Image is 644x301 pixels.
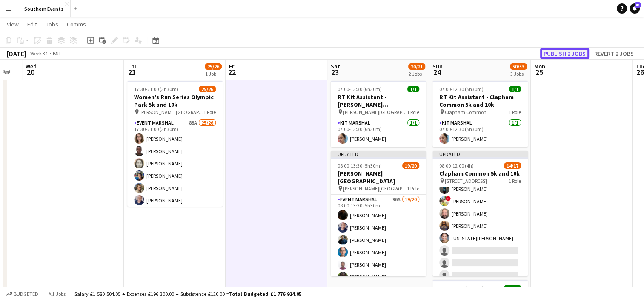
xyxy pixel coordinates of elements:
[205,71,221,77] div: 1 Job
[439,86,484,92] span: 07:00-12:30 (5h30m)
[431,67,443,77] span: 24
[408,63,425,70] span: 20/21
[510,63,527,70] span: 50/53
[229,291,301,297] span: Total Budgeted £1 776 924.05
[432,150,528,157] div: Updated
[7,20,19,28] span: View
[229,62,236,70] span: Fri
[510,71,527,77] div: 3 Jobs
[534,62,545,70] span: Mon
[331,81,426,147] app-job-card: 07:00-13:30 (6h30m)1/1RT Kit Assistant - [PERSON_NAME][GEOGRAPHIC_DATA] [GEOGRAPHIC_DATA] [PERSON...
[331,62,340,70] span: Sat
[126,67,138,77] span: 21
[446,196,451,201] span: !
[504,285,521,291] span: 35/35
[409,71,425,77] div: 2 Jobs
[439,285,484,291] span: 08:00-12:30 (4h30m)
[24,67,37,77] span: 20
[407,109,419,115] span: 1 Role
[432,81,528,147] app-job-card: 07:00-12:30 (5h30m)1/1RT Kit Assistant - Clapham Common 5k and 10k Clapham Common1 RoleKit Marsha...
[63,19,89,30] a: Comms
[53,50,61,57] div: BST
[42,19,62,30] a: Jobs
[199,86,216,92] span: 25/26
[134,86,178,92] span: 17:30-21:00 (3h30m)
[432,118,528,147] app-card-role: Kit Marshal1/107:00-12:30 (5h30m)[PERSON_NAME]
[338,162,382,169] span: 08:00-13:30 (5h30m)
[331,150,426,276] app-job-card: Updated08:00-13:30 (5h30m)19/20[PERSON_NAME][GEOGRAPHIC_DATA] [PERSON_NAME][GEOGRAPHIC_DATA]1 Rol...
[630,3,640,14] a: 41
[26,62,37,70] span: Wed
[432,170,528,177] h3: Clapham Common 5k and 10k
[540,48,589,59] button: Publish 2 jobs
[509,86,521,92] span: 1/1
[635,2,641,8] span: 41
[331,170,426,185] h3: [PERSON_NAME][GEOGRAPHIC_DATA]
[331,118,426,147] app-card-role: Kit Marshal1/107:00-13:30 (6h30m)[PERSON_NAME]
[331,150,426,157] div: Updated
[445,178,487,184] span: [STREET_ADDRESS]
[17,0,71,17] button: Southern Events
[509,109,521,115] span: 1 Role
[533,67,545,77] span: 25
[24,19,40,30] a: Edit
[28,50,49,57] span: Week 34
[205,63,222,70] span: 25/26
[331,93,426,108] h3: RT Kit Assistant - [PERSON_NAME][GEOGRAPHIC_DATA] [GEOGRAPHIC_DATA]
[74,291,301,297] div: Salary £1 580 504.05 + Expenses £196 300.00 + Subsistence £120.00 =
[407,86,419,92] span: 1/1
[509,178,521,184] span: 1 Role
[27,20,37,28] span: Edit
[3,19,22,30] a: View
[439,162,474,169] span: 08:00-12:00 (4h)
[47,291,67,297] span: All jobs
[343,109,407,115] span: [PERSON_NAME][GEOGRAPHIC_DATA]
[591,48,637,59] button: Revert 2 jobs
[432,62,443,70] span: Sun
[402,162,419,169] span: 19/20
[67,20,86,28] span: Comms
[445,109,487,115] span: Clapham Common
[432,93,528,108] h3: RT Kit Assistant - Clapham Common 5k and 10k
[127,81,223,207] app-job-card: 17:30-21:00 (3h30m)25/26Women's Run Series Olympic Park 5k and 10k [PERSON_NAME][GEOGRAPHIC_DATA]...
[432,150,528,276] app-job-card: Updated08:00-12:00 (4h)14/17Clapham Common 5k and 10k [STREET_ADDRESS]1 Role[PERSON_NAME]Ebony-[P...
[338,86,382,92] span: 07:00-13:30 (6h30m)
[4,290,40,299] button: Budgeted
[140,109,203,115] span: [PERSON_NAME][GEOGRAPHIC_DATA], [STREET_ADDRESS]
[127,93,223,108] h3: Women's Run Series Olympic Park 5k and 10k
[228,67,236,77] span: 22
[14,291,38,297] span: Budgeted
[127,62,138,70] span: Thu
[343,185,407,192] span: [PERSON_NAME][GEOGRAPHIC_DATA]
[504,162,521,169] span: 14/17
[203,109,216,115] span: 1 Role
[46,20,58,28] span: Jobs
[329,67,340,77] span: 23
[407,185,419,192] span: 1 Role
[7,49,26,58] div: [DATE]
